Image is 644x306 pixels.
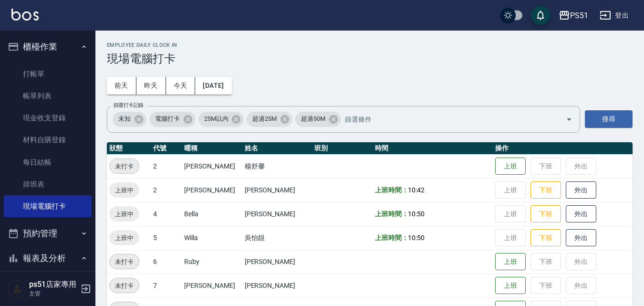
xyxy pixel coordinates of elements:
[566,181,596,199] button: 外出
[107,42,633,48] h2: Employee Daily Clock In
[242,226,312,250] td: 吳怡靚
[312,142,372,155] th: 班別
[4,129,92,151] a: 材料自購登錄
[373,142,493,155] th: 時間
[4,221,92,246] button: 預約管理
[195,77,231,95] button: [DATE]
[114,102,144,109] label: 篩選打卡記錄
[166,77,196,95] button: 今天
[242,202,312,226] td: [PERSON_NAME]
[495,253,526,271] button: 上班
[182,142,242,155] th: 暱稱
[4,63,92,85] a: 打帳單
[182,202,242,226] td: Bella
[151,202,182,226] td: 4
[530,205,561,223] button: 下班
[530,229,561,247] button: 下班
[151,226,182,250] td: 5
[247,112,292,127] div: 超過25M
[109,209,139,219] span: 上班中
[242,274,312,297] td: [PERSON_NAME]
[530,181,561,199] button: 下班
[242,250,312,274] td: [PERSON_NAME]
[182,178,242,202] td: [PERSON_NAME]
[113,114,136,124] span: 未知
[570,10,588,21] div: PS51
[408,210,425,218] span: 10:50
[4,195,92,217] a: 現場電腦打卡
[408,234,425,242] span: 10:50
[295,114,331,124] span: 超過50M
[4,34,92,59] button: 櫃檯作業
[375,210,408,218] b: 上班時間：
[561,112,577,127] button: Open
[11,9,39,21] img: Logo
[555,6,592,25] button: PS51
[107,52,633,65] h3: 現場電腦打卡
[4,173,92,195] a: 排班表
[198,112,244,127] div: 25M以內
[110,281,139,291] span: 未打卡
[4,85,92,107] a: 帳單列表
[295,112,341,127] div: 超過50M
[136,77,166,95] button: 昨天
[182,154,242,178] td: [PERSON_NAME]
[493,142,633,155] th: 操作
[109,185,139,195] span: 上班中
[110,161,139,171] span: 未打卡
[242,178,312,202] td: [PERSON_NAME]
[113,112,146,127] div: 未知
[585,110,633,128] button: 搜尋
[151,142,182,155] th: 代號
[4,151,92,173] a: 每日結帳
[4,107,92,129] a: 現金收支登錄
[182,274,242,297] td: [PERSON_NAME]
[4,246,92,271] button: 報表及分析
[566,229,596,247] button: 外出
[242,142,312,155] th: 姓名
[531,6,550,25] button: save
[107,77,136,95] button: 前天
[149,114,186,124] span: 電腦打卡
[375,186,408,194] b: 上班時間：
[107,142,151,155] th: 狀態
[343,111,549,127] input: 篩選條件
[242,154,312,178] td: 楊舒馨
[566,205,596,223] button: 外出
[198,114,234,124] span: 25M以內
[182,250,242,274] td: Ruby
[110,257,139,267] span: 未打卡
[151,274,182,297] td: 7
[29,280,78,289] h5: ps51店家專用
[495,158,526,175] button: 上班
[596,7,633,24] button: 登出
[182,226,242,250] td: Willa
[149,112,196,127] div: 電腦打卡
[8,279,27,298] img: Person
[109,233,139,243] span: 上班中
[29,289,78,298] p: 主管
[247,114,282,124] span: 超過25M
[375,234,408,242] b: 上班時間：
[151,178,182,202] td: 2
[495,277,526,295] button: 上班
[151,250,182,274] td: 6
[408,186,425,194] span: 10:42
[151,154,182,178] td: 2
